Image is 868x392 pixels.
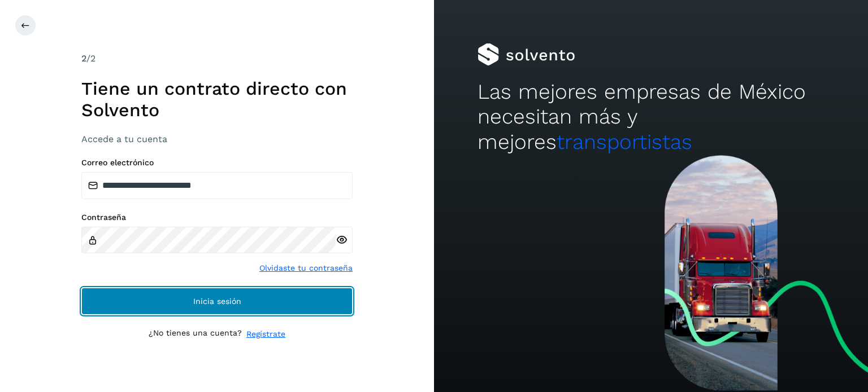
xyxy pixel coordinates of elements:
label: Contraseña [81,213,353,222]
span: transportistas [557,130,692,154]
div: /2 [81,52,353,65]
h3: Accede a tu cuenta [81,134,353,144]
a: Regístrate [246,328,285,340]
span: 2 [81,53,86,64]
a: Olvidaste tu contraseña [259,262,353,274]
button: Inicia sesión [81,288,353,315]
label: Correo electrónico [81,158,353,168]
span: Inicia sesión [193,297,241,305]
p: ¿No tienes una cuenta? [149,328,242,340]
h1: Tiene un contrato directo con Solvento [81,78,353,121]
h2: Las mejores empresas de México necesitan más y mejores [478,80,824,155]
